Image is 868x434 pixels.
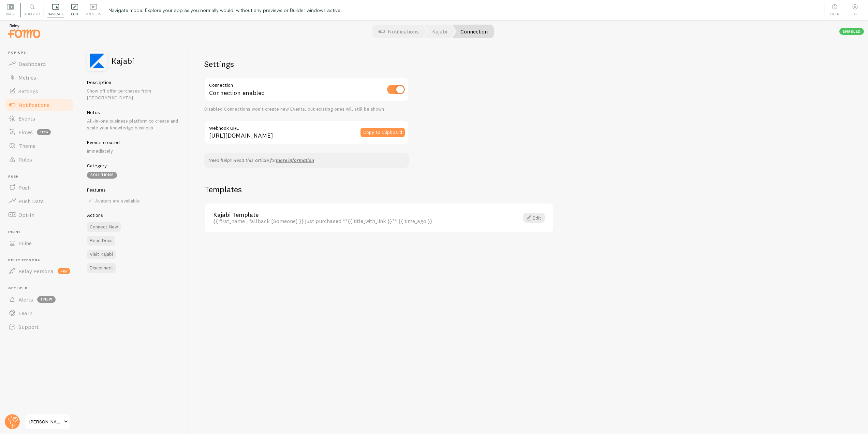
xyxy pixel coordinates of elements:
[4,181,74,194] a: Push
[18,184,31,191] span: Push
[87,87,179,101] p: Show off offer purchases from [GEOGRAPHIC_DATA]
[87,51,107,71] img: fomo_icons_kajabi.svg
[29,418,62,426] span: [PERSON_NAME]-test-store
[4,112,74,125] a: Events
[87,172,117,179] div: Solutions
[4,98,74,112] a: Notifications
[37,296,56,303] span: 1 new
[58,268,70,274] span: new
[4,57,74,71] a: Dashboard
[204,59,409,69] h2: Settings
[18,240,32,247] span: Inline
[87,198,179,204] div: Avatars are available
[87,212,179,218] h5: Actions
[4,139,74,153] a: Theme
[18,101,49,108] span: Notifications
[4,125,74,139] a: Flows beta
[37,129,51,135] span: beta
[204,106,409,112] div: Disabled Connections won't create new Events, but existing ones will still be shown
[4,71,74,84] a: Metrics
[204,184,554,195] h2: Templates
[361,128,405,137] button: Copy to Clipboard
[18,198,44,205] span: Push Data
[8,230,74,234] span: Inline
[204,121,409,132] label: Webhook URL
[25,414,71,430] a: [PERSON_NAME]-test-store
[204,78,409,102] div: Connection enabled
[18,142,35,149] span: Theme
[18,129,33,136] span: Flows
[4,306,74,320] a: Learn
[8,51,74,55] span: Pop-ups
[523,213,545,223] a: Edit
[87,163,179,169] h5: Category
[87,250,116,259] a: Visit Kajabi
[112,57,134,65] h2: Kajabi
[8,286,74,291] span: Get Help
[4,264,74,278] a: Relay Persona new
[18,211,34,218] span: Opt-In
[4,293,74,306] a: Alerts 1 new
[4,153,74,166] a: Rules
[87,187,179,193] h5: Features
[7,22,41,40] img: fomo-relay-logo-orange.svg
[4,208,74,222] a: Opt-In
[18,268,54,275] span: Relay Persona
[4,194,74,208] a: Push Data
[18,74,36,81] span: Metrics
[87,79,179,85] h5: Description
[18,88,38,95] span: Settings
[18,296,33,303] span: Alerts
[213,218,511,224] div: {{ first_name | fallback [Someone] }} just purchased **{{ title_with_link }}** {{ time_ago }}
[18,156,32,163] span: Rules
[87,109,179,115] h5: Notes
[87,263,116,273] button: Disconnect
[18,310,32,317] span: Learn
[18,115,35,122] span: Events
[4,320,74,334] a: Support
[87,148,179,154] p: Immediately
[8,258,74,263] span: Relay Persona
[87,139,179,145] h5: Events created
[208,157,405,164] p: Need help? Read this article for
[8,174,74,179] span: Push
[4,84,74,98] a: Settings
[87,117,179,131] p: All-in-one business platform to create and scale your knowledge business
[18,323,39,330] span: Support
[87,222,121,232] button: Connect New
[87,236,115,246] a: Read Docs
[276,157,314,163] a: more information
[213,212,511,218] a: Kajabi Template
[4,236,74,250] a: Inline
[18,60,46,67] span: Dashboard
